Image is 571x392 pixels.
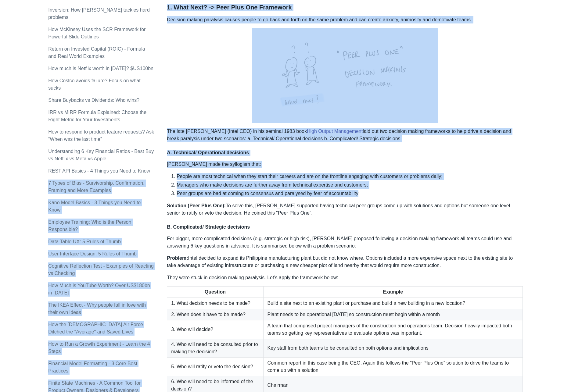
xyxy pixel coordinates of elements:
[167,4,523,11] h3: 1. What Next? -> Peer Plus One Framework
[167,287,263,298] th: Question
[167,128,523,142] p: The late [PERSON_NAME] (Intel CEO) in his seminal 1983 book laid out two decision making framewor...
[167,161,523,168] p: [PERSON_NAME] made the syllogism that:
[263,358,523,376] td: Common report in this case being the CEO. Again this follows the “Peer Plus One” solution to driv...
[167,339,263,358] td: 4. Who will need to be consulted prior to making the decision?
[307,129,363,134] a: High Output Management
[252,28,438,123] img: peer
[48,239,121,244] a: Data Table UX: 5 Rules of Thumb
[167,298,263,309] td: 1. What decision needs to be made?
[48,129,154,142] a: How to respond to product feature requests? Ask “When was the last time”
[167,358,263,376] td: 5. Who will ratify or veto the decision?
[48,110,146,122] a: IRR vs MIRR Formula Explained: Choose the Right Metric for Your Investments
[167,255,523,269] p: Intel decided to expand its Philippine manufacturing plant but did not know where. Options includ...
[177,173,523,180] li: People are most technical when they start their careers and are on the frontline engaging with cu...
[48,322,143,334] a: How the [DEMOGRAPHIC_DATA] Air Force Ditched the "Average" and Saved Lives
[48,78,140,91] a: How Costco avoids failure? Focus on what sucks
[48,341,150,354] a: How to Run a Growth Experiment - Learn the 4 Steps
[263,287,523,298] th: Example
[167,255,188,261] strong: Problem:
[167,202,523,217] p: To solve this, [PERSON_NAME] supported having technical peer groups come up with solutions and op...
[167,224,523,230] h4: B. Complicated/ Strategic decisions
[263,309,523,320] td: Plant needs to be operational [DATE] so construction must begin within a month
[48,200,141,212] a: Kano Model Basics - 3 Things you Need to Know
[167,309,263,320] td: 2. When does it have to be made?
[48,7,150,20] a: Inversion: How [PERSON_NAME] tackles hard problems
[167,203,226,208] strong: Solution (Peer Plus One):
[48,263,154,276] a: Cognitive Reflection Test - Examples of Reacting vs Checking
[48,283,150,295] a: How Much is YouTube Worth? Over US$180bn in [DATE]
[167,320,263,339] td: 3. Who will decide?
[48,149,154,161] a: Understanding 6 Key Financial Ratios - Best Buy vs Netflix vs Meta vs Apple
[263,298,523,309] td: Build a site next to an existing plant or purchase and build a new building in a new location?
[48,302,146,315] a: The IKEA Effect - Why people fall in love with their own ideas
[48,66,153,71] a: How much is Netflix worth in [DATE]? $US100bn
[48,98,139,103] a: Share Buybacks vs Dividends: Who wins?
[167,274,523,281] p: They were stuck in decision making paralysis. Let’s apply the framework below:
[48,168,150,173] a: REST API Basics - 4 Things you Need to Know
[167,150,523,156] h4: A. Technical/ Operational decisions
[263,339,523,358] td: Key staff from both teams to be consulted on both options and implications
[263,320,523,339] td: A team that comprised project managers of the construction and operations team. Decision heavily ...
[48,46,145,59] a: Return on Invested Capital (ROIC) - Formula and Real World Examples
[177,181,523,189] li: Managers who make decisions are further away from technical expertise and customers;
[167,235,523,250] p: For bigger, more complicated decisions (e.g. strategic or high risk), [PERSON_NAME] proposed foll...
[48,361,137,373] a: Financial Model Formatting - 3 Core Best Practices
[48,27,145,39] a: How McKinsey Uses the SCR Framework for Powerful Slide Outlines
[177,190,523,197] li: Peer groups are bad at coming to consensus and paralysed by fear of accountability
[48,180,144,193] a: 7 Types of Bias - Survivorship, Confirmation, Framing and More Examples
[48,219,131,232] a: Employee Training: Who is the Person Responsible?
[167,16,523,23] p: Decision making paralysis causes people to go back and forth on the same problem and can create a...
[48,251,137,256] a: User Interface Design: 5 Rules of Thumb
